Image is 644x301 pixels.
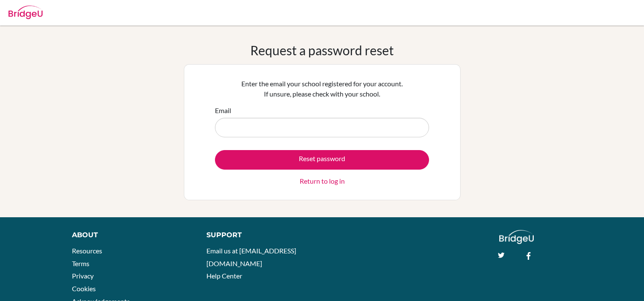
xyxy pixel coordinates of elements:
button: Reset password [215,150,429,170]
a: Resources [72,247,102,255]
a: Help Center [206,272,242,280]
div: About [72,230,187,240]
a: Return to log in [300,176,345,186]
div: Support [206,230,313,240]
img: Bridge-U [9,6,43,19]
h1: Request a password reset [250,43,394,58]
a: Email us at [EMAIL_ADDRESS][DOMAIN_NAME] [206,247,296,267]
a: Cookies [72,284,96,292]
img: logo_white@2x-f4f0deed5e89b7ecb1c2cc34c3e3d731f90f0f143d5ea2071677605dd97b5244.png [499,230,534,244]
p: Enter the email your school registered for your account. If unsure, please check with your school. [215,79,429,99]
a: Terms [72,259,89,267]
a: Privacy [72,272,94,280]
label: Email [215,105,231,116]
